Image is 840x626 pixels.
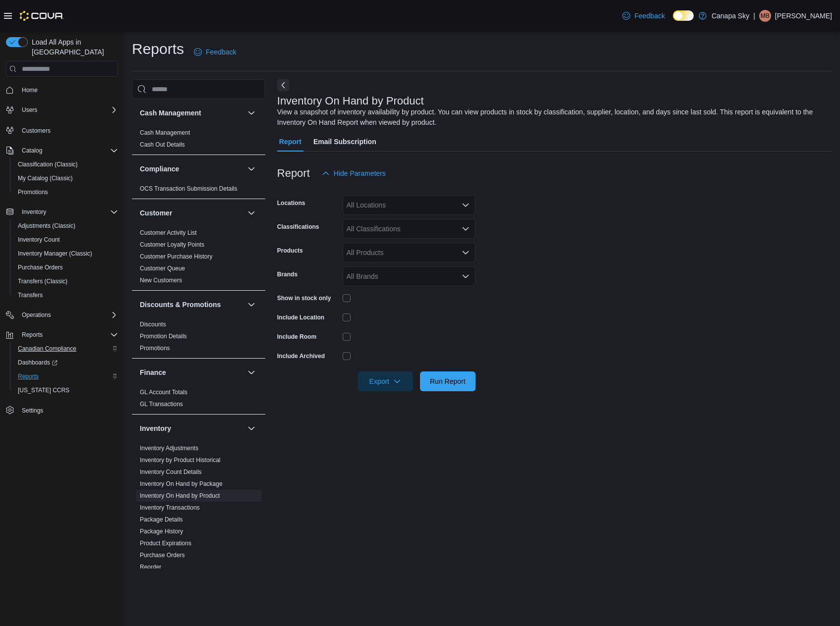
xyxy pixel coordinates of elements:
a: Package History [140,528,183,535]
span: Report [279,132,301,152]
a: Customer Queue [140,265,185,272]
div: Compliance [132,183,265,199]
label: Include Archived [277,352,325,360]
span: Promotion Details [140,332,187,340]
span: New Customers [140,276,182,284]
button: Inventory [18,206,50,218]
a: Inventory Adjustments [140,445,198,452]
div: Customer [132,227,265,290]
span: My Catalog (Classic) [14,172,118,184]
span: Inventory Count [18,236,60,244]
span: Cash Out Details [140,141,185,149]
span: Purchase Orders [14,261,118,273]
span: Operations [22,311,51,319]
button: Inventory [2,205,122,219]
button: Customer [245,207,257,219]
span: Dashboards [14,357,118,368]
button: Catalog [2,144,122,157]
a: OCS Transaction Submission Details [140,185,238,192]
span: Product Expirations [140,539,191,547]
button: Home [2,83,122,97]
span: Canadian Compliance [18,345,76,353]
span: Reports [14,370,118,382]
span: Inventory by Product Historical [140,456,221,464]
span: Transfers [14,289,118,301]
span: Inventory Manager (Classic) [14,248,118,260]
a: Inventory On Hand by Product [140,492,220,499]
a: Reports [14,370,43,382]
button: Reports [2,328,122,342]
button: Catalog [18,145,46,156]
button: Transfers (Classic) [10,274,122,288]
label: Show in stock only [277,294,331,302]
a: Inventory Count Details [140,469,202,475]
span: Package History [140,527,183,535]
button: Discounts & Promotions [140,300,243,310]
span: Inventory [22,208,46,216]
a: Classification (Classic) [14,158,82,170]
button: Transfers [10,288,122,302]
button: Inventory [245,422,257,434]
button: Adjustments (Classic) [10,219,122,233]
a: Promotions [14,186,52,198]
div: Cash Management [132,127,265,155]
button: My Catalog (Classic) [10,171,122,185]
span: Canadian Compliance [14,343,118,355]
span: Package Details [140,516,183,523]
a: Customers [18,125,55,137]
span: Users [22,106,37,114]
span: Reports [18,372,39,380]
span: GL Transactions [140,400,183,408]
h3: Report [277,167,310,179]
button: Open list of options [462,249,470,257]
span: Export [363,371,407,391]
span: Reorder [140,563,161,571]
span: Promotions [14,186,118,198]
a: New Customers [140,277,182,284]
button: Inventory Count [10,233,122,247]
a: GL Transactions [140,401,183,408]
a: Inventory On Hand by Package [140,480,223,487]
button: Purchase Orders [10,261,122,274]
span: Email Subscription [313,132,376,152]
span: [US_STATE] CCRS [18,386,69,394]
a: Feedback [190,42,240,62]
span: Classification (Classic) [14,158,118,170]
a: Home [18,84,42,96]
span: Discounts [140,320,166,328]
a: Inventory by Product Historical [140,457,221,464]
a: Dashboards [10,356,122,369]
button: Discounts & Promotions [245,299,257,311]
span: Inventory Count [14,234,118,246]
button: Operations [2,308,122,322]
span: Customer Activity List [140,229,197,237]
a: Cash Management [140,129,190,136]
span: Settings [18,404,118,417]
span: Promotions [140,344,170,352]
button: Inventory [140,423,243,433]
a: Purchase Orders [140,552,185,559]
span: Load All Apps in [GEOGRAPHIC_DATA] [28,37,118,57]
p: | [753,10,755,22]
img: Cova [20,11,64,21]
button: Open list of options [462,272,470,280]
span: Settings [22,407,43,415]
a: Cash Out Details [140,141,185,148]
button: Promotions [10,185,122,199]
a: Inventory Manager (Classic) [14,248,96,260]
label: Classifications [277,223,319,231]
button: Open list of options [462,201,470,209]
button: Compliance [245,163,257,175]
label: Brands [277,270,298,278]
a: Dashboards [14,357,61,368]
span: My Catalog (Classic) [18,174,73,182]
div: Michael Barcellona [759,10,771,22]
a: Purchase Orders [14,261,67,273]
span: Inventory Count Details [140,468,202,476]
span: Inventory Manager (Classic) [18,250,92,258]
span: Adjustments (Classic) [14,220,118,232]
span: OCS Transaction Submission Details [140,185,238,193]
span: Cash Management [140,129,190,137]
button: Reports [10,369,122,383]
